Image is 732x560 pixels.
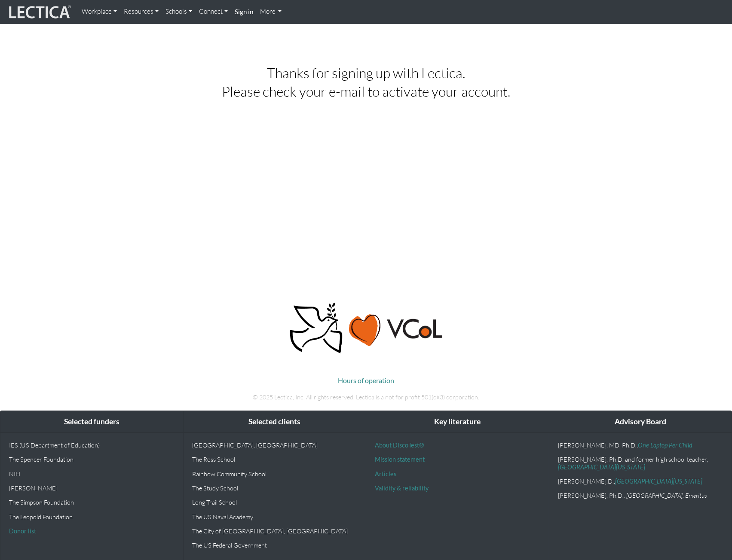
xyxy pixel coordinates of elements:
p: NIH [9,470,175,478]
p: The Leopold Foundation [9,513,175,520]
div: Selected clients [184,411,366,433]
a: Resources [120,3,162,20]
a: About DiscoTest® [375,441,424,449]
p: [PERSON_NAME].D., [558,478,723,485]
em: , [GEOGRAPHIC_DATA], Emeritus [624,492,707,499]
a: Workplace [78,3,120,20]
p: The Simpson Foundation [9,499,175,506]
p: IES (US Department of Education) [9,441,175,449]
div: Key literature [366,411,549,433]
p: Rainbow Community School [192,470,358,478]
p: [PERSON_NAME], MD, Ph.D., [558,441,723,449]
a: Donor list [9,527,36,535]
a: [GEOGRAPHIC_DATA][US_STATE] [615,478,702,485]
p: [PERSON_NAME] [9,484,175,492]
h2: Thanks for signing up with Lectica. [129,65,603,80]
a: Sign in [231,3,257,21]
a: Schools [162,3,196,20]
p: © 2025 Lectica, Inc. All rights reserved. Lectica is a not for profit 501(c)(3) corporation. [128,393,605,402]
a: Hours of operation [338,376,394,384]
p: [PERSON_NAME], Ph.D. and former high school teacher, [558,456,723,471]
a: Connect [196,3,231,20]
a: Articles [375,470,396,478]
strong: Sign in [235,8,253,15]
a: More [257,3,285,20]
p: The Study School [192,484,358,492]
p: The City of [GEOGRAPHIC_DATA], [GEOGRAPHIC_DATA] [192,527,358,535]
p: Long Trail School [192,499,358,506]
a: [GEOGRAPHIC_DATA][US_STATE] [558,463,645,471]
img: Peace, love, VCoL [287,301,444,355]
div: Selected funders [0,411,183,433]
a: One Laptop Per Child [638,441,692,449]
a: Mission statement [375,456,425,463]
p: The Spencer Foundation [9,456,175,463]
p: The US Naval Academy [192,513,358,520]
p: [GEOGRAPHIC_DATA], [GEOGRAPHIC_DATA] [192,441,358,449]
p: [PERSON_NAME], Ph.D. [558,492,723,499]
a: Validity & reliability [375,484,429,492]
p: The Ross School [192,456,358,463]
p: The US Federal Government [192,542,358,549]
img: lecticalive [7,4,71,20]
div: Advisory Board [549,411,732,433]
h2: Please check your e-mail to activate your account. [129,84,603,99]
